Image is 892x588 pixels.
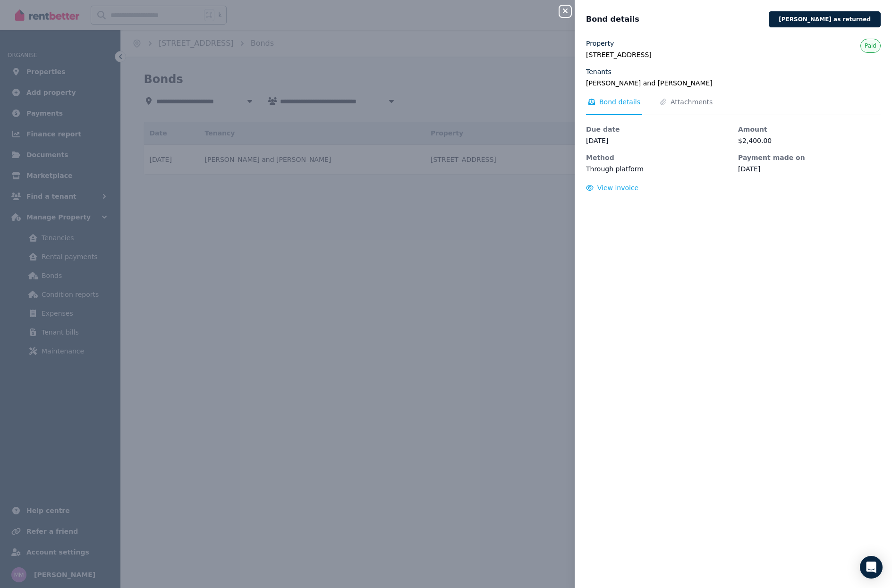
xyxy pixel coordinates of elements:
[586,39,614,48] label: Property
[738,125,881,134] dt: Amount
[586,125,729,134] dt: Due date
[586,14,639,25] span: Bond details
[586,164,729,174] dd: Through platform
[738,153,881,162] dt: Payment made on
[599,97,640,107] span: Bond details
[586,97,881,115] nav: Tabs
[586,50,881,59] legend: [STREET_ADDRESS]
[738,164,881,174] dd: [DATE]
[586,183,638,193] button: View invoice
[738,136,881,145] dd: $2,400.00
[597,184,639,192] span: View invoice
[860,556,883,579] div: Open Intercom Messenger
[769,11,881,27] button: [PERSON_NAME] as returned
[671,97,713,107] span: Attachments
[586,153,729,162] dt: Method
[865,42,876,50] span: Paid
[586,136,729,145] dd: [DATE]
[586,78,881,88] legend: [PERSON_NAME] and [PERSON_NAME]
[586,67,612,76] label: Tenants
